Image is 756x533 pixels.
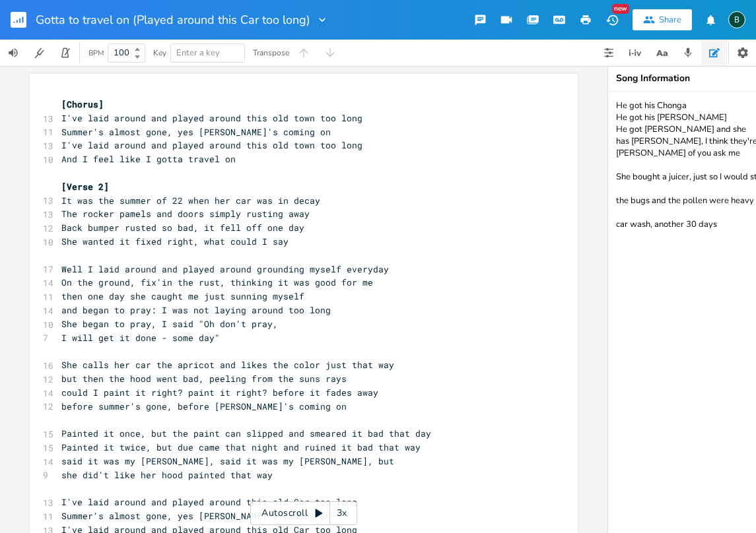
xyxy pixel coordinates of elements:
div: Key [153,49,166,57]
span: Painted it twice, but due came that night and ruined it bad that way [61,441,421,453]
span: She wanted it fixed right, what could I say [61,235,289,247]
span: On the ground, fix'in the rust, thinking it was good for me [61,276,373,288]
span: It was the summer of 22 when her car was in decay [61,195,320,206]
span: but then the hood went bad, peeling from the suns rays [61,373,347,385]
button: B [728,5,745,35]
span: Well I laid around and played around grounding myself everyday [61,263,389,275]
div: Autoscroll [250,501,357,525]
div: BPM [88,49,104,57]
span: [Verse 2] [61,181,109,193]
span: Gotta to travel on (Played around this Car too long) [36,14,310,26]
span: She calls her car the apricot and likes the color just that way [61,359,394,371]
span: I've laid around and played around this old town too long [61,112,362,124]
button: Share [633,9,692,30]
span: I've laid around and played around this old Car too long [61,496,357,508]
span: Back bumper rusted so bad, it fell off one day [61,222,304,234]
span: The rocker pamels and doors simply rusting away [61,208,310,220]
span: Summer's almost gone, yes [PERSON_NAME]'s coming on [61,510,331,522]
span: said it was my [PERSON_NAME], said it was my [PERSON_NAME], but [61,455,394,467]
div: BruCe [728,11,745,28]
span: before summer's gone, before [PERSON_NAME]'s coming on [61,400,347,412]
span: [Chorus] [61,98,104,110]
span: She began to pray, I said "Oh don't pray, [61,318,278,330]
span: Painted it once, but the paint can slipped and smeared it bad that day [61,427,431,439]
span: And I feel like I gotta travel on [61,153,236,165]
div: 3x [330,501,354,525]
span: I've laid around and played around this old town too long [61,139,362,151]
span: I will get it done - some day" [61,332,220,344]
span: she did't like her hood painted that way [61,469,273,481]
span: could I paint it right? paint it right? before it fades away [61,387,378,398]
div: New [612,4,629,14]
button: New [599,8,625,32]
span: then one day she caught me just sunning myself [61,290,304,302]
span: and began to pray: I was not laying around too long [61,304,331,316]
span: Enter a key [176,47,220,59]
div: Share [659,14,681,26]
div: Transpose [253,49,289,57]
span: Summer's almost gone, yes [PERSON_NAME]'s coming on [61,126,331,138]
